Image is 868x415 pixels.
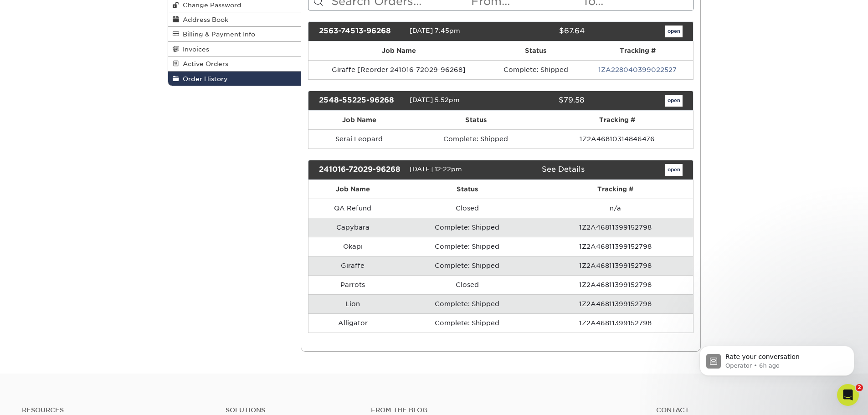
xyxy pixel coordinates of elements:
td: 1Z2A46811399152798 [538,256,693,275]
td: 1Z2A46811399152798 [538,294,693,313]
iframe: Intercom live chat [837,384,859,406]
td: 1Z2A46811399152798 [538,237,693,256]
td: 1Z2A46810314846476 [542,129,693,149]
span: [DATE] 5:52pm [410,96,460,103]
td: Giraffe [Reorder 241016-72029-96268] [308,60,489,79]
span: 2 [856,384,863,391]
a: Order History [168,72,301,86]
td: QA Refund [308,199,397,218]
td: Closed [397,199,537,218]
td: Complete: Shipped [489,60,582,79]
a: 1ZA228040399022527 [598,66,677,73]
span: Order History [179,75,228,82]
a: Invoices [168,42,301,56]
td: Complete: Shipped [397,237,537,256]
a: Contact [656,406,846,414]
a: See Details [542,165,585,174]
td: n/a [538,199,693,218]
th: Job Name [308,180,397,199]
div: 2548-55225-96268 [312,95,410,107]
td: 1Z2A46811399152798 [538,313,693,333]
th: Job Name [308,41,489,60]
th: Status [397,180,537,199]
td: Alligator [308,313,397,333]
td: Complete: Shipped [397,313,537,333]
a: Address Book [168,12,301,27]
span: Active Orders [179,60,228,67]
td: Lion [308,294,397,313]
div: 2563-74513-96268 [312,26,410,37]
td: Serai Leopard [308,129,410,149]
h4: From the Blog [371,406,632,414]
td: Giraffe [308,256,397,275]
th: Tracking # [542,111,693,129]
th: Status [410,111,542,129]
td: Capybara [308,218,397,237]
th: Tracking # [538,180,693,199]
span: [DATE] 12:22pm [410,165,462,173]
h4: Solutions [226,406,357,414]
a: open [665,26,683,37]
td: Okapi [308,237,397,256]
iframe: Intercom notifications message [686,327,868,390]
div: $79.58 [494,95,591,107]
td: Complete: Shipped [397,218,537,237]
span: [DATE] 7:45pm [410,27,460,34]
span: Address Book [179,16,228,23]
td: 1Z2A46811399152798 [538,275,693,294]
td: Parrots [308,275,397,294]
span: Change Password [179,1,241,9]
td: Complete: Shipped [397,294,537,313]
th: Job Name [308,111,410,129]
a: open [665,95,683,107]
span: Billing & Payment Info [179,31,255,38]
a: Billing & Payment Info [168,27,301,41]
div: $67.64 [494,26,591,37]
th: Tracking # [582,41,693,60]
td: Complete: Shipped [397,256,537,275]
th: Status [489,41,582,60]
td: Complete: Shipped [410,129,542,149]
h4: Resources [22,406,212,414]
a: Active Orders [168,56,301,71]
a: open [665,164,683,176]
td: Closed [397,275,537,294]
div: 241016-72029-96268 [312,164,410,176]
td: 1Z2A46811399152798 [538,218,693,237]
span: Invoices [179,46,209,53]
